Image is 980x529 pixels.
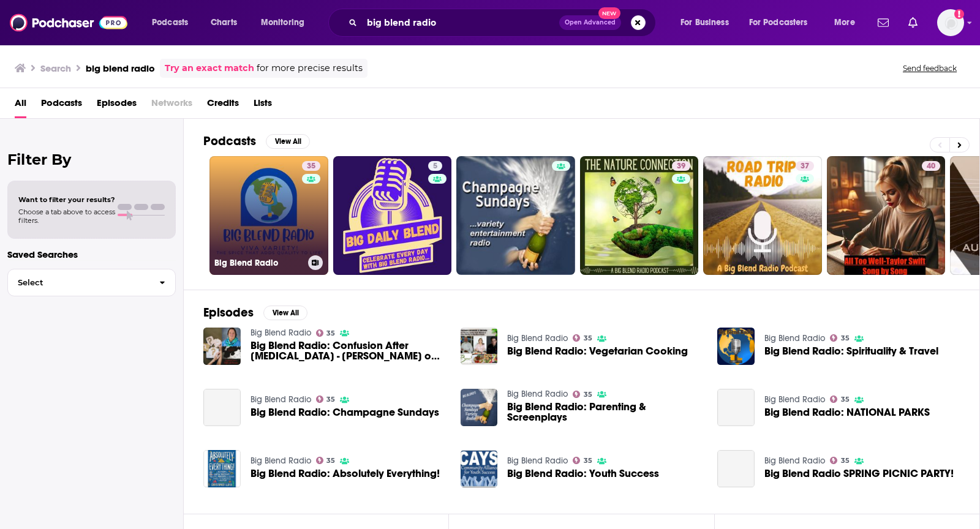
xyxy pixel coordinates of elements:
span: Choose a tab above to access filters. [18,208,115,225]
h2: Podcasts [203,133,256,149]
a: 35 [316,457,336,464]
a: 35 [316,329,336,337]
a: Big Blend Radio: Youth Success [461,450,498,487]
img: Podchaser - Follow, Share and Rate Podcasts [10,11,127,34]
h3: big blend radio [86,62,155,74]
a: Podcasts [41,93,82,118]
img: Big Blend Radio: Vegetarian Cooking [461,328,498,365]
a: Big Blend Radio: NATIONAL PARKS [764,407,930,418]
a: Charts [203,13,244,32]
a: 35 [302,161,320,171]
a: All [15,93,26,118]
a: Big Blend Radio SPRING PICNIC PARTY! [717,450,755,487]
span: Monitoring [261,14,304,31]
a: Big Blend Radio: Youth Success [507,468,659,479]
span: Select [8,279,149,287]
button: open menu [741,13,826,32]
span: 35 [841,336,850,341]
a: Big Blend Radio: Vegetarian Cooking [507,346,688,356]
span: Credits [207,93,239,118]
span: 35 [307,160,315,173]
a: 39 [672,161,690,171]
button: Send feedback [899,63,960,73]
a: Big Blend Radio [764,456,825,466]
span: Open Advanced [565,20,616,26]
a: 35 [830,334,850,342]
span: 39 [677,160,685,173]
a: 40 [922,161,940,171]
span: for more precise results [257,61,363,75]
a: Big Blend Radio: Parenting & Screenplays [507,402,703,422]
button: open menu [672,13,744,32]
span: Podcasts [152,14,188,31]
a: Big Blend Radio: Confusion After COVID - Sarah Elliston on Big Blend Radio [203,328,241,365]
a: 35 [830,396,850,403]
button: Show profile menu [937,9,964,36]
a: Big Blend Radio: Champagne Sundays [203,389,241,426]
span: 5 [433,160,437,173]
a: EpisodesView All [203,305,307,320]
span: Want to filter your results? [18,195,115,204]
a: Big Blend Radio [251,328,311,338]
a: Big Blend Radio: NATIONAL PARKS [717,389,755,426]
span: 35 [584,392,592,397]
a: 40 [827,156,946,275]
a: 35Big Blend Radio [209,156,328,275]
span: Big Blend Radio: Spirituality & Travel [764,346,938,356]
span: 35 [326,397,335,402]
a: 5 [428,161,442,171]
button: open menu [252,13,320,32]
span: 35 [841,397,850,402]
a: 35 [573,334,592,342]
span: Charts [211,14,237,31]
a: Big Blend Radio: Champagne Sundays [251,407,439,418]
a: Big Blend Radio: Absolutely Everything! [251,468,440,479]
span: 35 [584,458,592,463]
p: Saved Searches [7,249,176,260]
svg: Add a profile image [954,9,964,19]
a: Big Blend Radio: Confusion After COVID - Sarah Elliston on Big Blend Radio [251,340,446,361]
span: For Podcasters [749,14,808,31]
a: PodcastsView All [203,133,310,149]
a: Big Blend Radio: Parenting & Screenplays [461,389,498,426]
a: 35 [830,457,850,464]
a: Lists [254,93,272,118]
img: Big Blend Radio: Spirituality & Travel [717,328,755,365]
a: Big Blend Radio [507,333,568,343]
span: Big Blend Radio: Confusion After [MEDICAL_DATA] - [PERSON_NAME] on Big Blend Radio [251,340,446,361]
input: Search podcasts, credits, & more... [362,13,559,32]
a: Episodes [97,93,137,118]
h2: Episodes [203,305,254,320]
button: View All [263,306,307,320]
span: Logged in as TeemsPR [937,9,964,36]
a: Big Blend Radio [507,389,568,399]
a: 35 [316,396,336,403]
button: View All [266,134,310,149]
a: Show notifications dropdown [903,12,922,33]
h3: Big Blend Radio [214,258,303,268]
a: 37 [703,156,822,275]
button: Open AdvancedNew [559,15,621,30]
a: 35 [573,457,592,464]
div: Search podcasts, credits, & more... [340,9,668,37]
a: 37 [796,161,814,171]
a: Big Blend Radio SPRING PICNIC PARTY! [764,468,954,479]
a: Big Blend Radio [764,394,825,405]
button: Select [7,269,176,296]
h2: Filter By [7,151,176,168]
span: 35 [326,331,335,336]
